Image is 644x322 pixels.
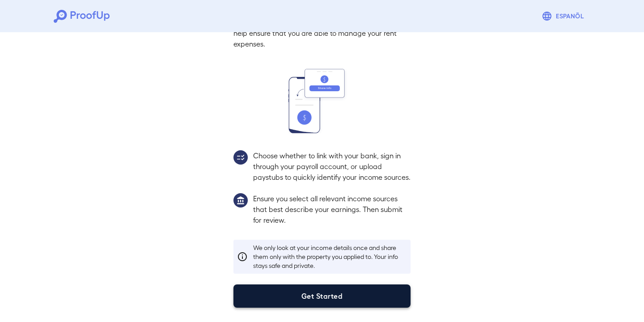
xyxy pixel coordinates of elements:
p: In this step, you'll share your income sources with us to help ensure that you are able to manage... [233,17,411,49]
p: Choose whether to link with your bank, sign in through your payroll account, or upload paystubs t... [253,150,411,182]
img: transfer_money.svg [288,69,356,133]
img: group2.svg [233,150,248,165]
p: We only look at your income details once and share them only with the property you applied to. Yo... [253,243,407,270]
img: group1.svg [233,193,248,208]
p: Ensure you select all relevant income sources that best describe your earnings. Then submit for r... [253,193,411,225]
button: Get Started [233,284,411,308]
button: Espanõl [538,7,590,25]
